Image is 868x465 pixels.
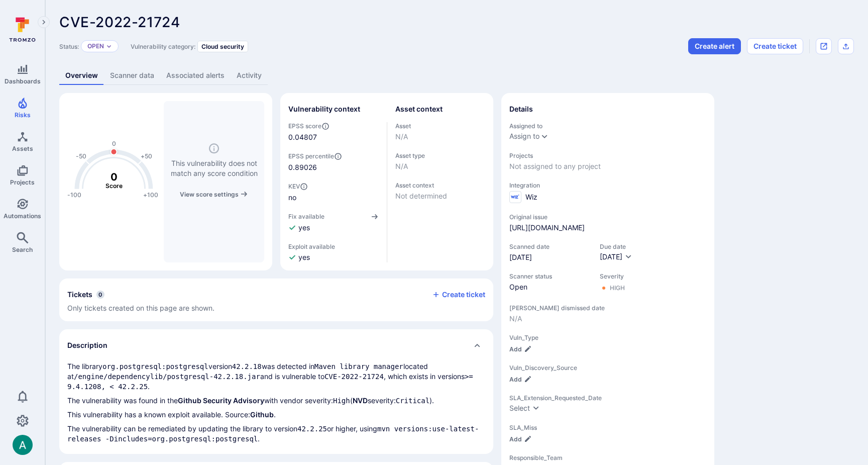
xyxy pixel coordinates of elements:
code: 42.2.25 [297,425,327,433]
code: mvn versions:use-latest-releases -Dincludes=org.postgresql:postgresql [67,425,479,443]
span: Asset [395,122,486,130]
button: Create alert [688,38,741,54]
span: N/A [509,314,706,324]
section: tickets card [59,278,493,321]
code: org.postgresql:postgresql [102,362,208,370]
div: Cloud security [197,41,248,52]
span: 0 [96,291,104,299]
h2: Details [509,104,533,114]
a: Scanner data [104,66,160,85]
span: [PERSON_NAME] dismissed date [509,304,706,312]
div: Export as CSV [838,38,854,54]
code: Maven library manager [314,362,403,370]
button: View score settings [180,191,249,198]
button: Assign to [509,132,539,140]
span: Vulnerability category: [131,43,195,50]
span: CVE-2022-21724 [59,14,180,31]
span: no [288,193,379,203]
h2: Asset context [395,104,443,114]
a: NVD [353,396,368,405]
text: -100 [67,191,81,199]
a: Github [250,410,274,419]
span: N/A [395,161,486,171]
text: +50 [141,153,152,160]
button: Expand dropdown [106,43,112,49]
div: Open original issue [816,38,832,54]
span: Select [509,404,530,412]
div: High [610,284,625,292]
span: SLA_Extension_Requested_Date [509,394,706,402]
span: Projects [509,152,706,159]
h2: Vulnerability context [288,104,360,114]
span: Due date [600,243,632,250]
span: Asset context [395,181,486,189]
text: Score [105,182,123,190]
button: Add [509,435,532,443]
a: View score settings [180,189,249,199]
span: Original issue [509,213,706,221]
span: Not determined [395,191,486,201]
div: Due date field [600,243,632,262]
code: /engine/dependencylib/postgresql-42.2.18.jar [74,373,260,381]
span: Assets [12,145,33,152]
span: 0.04807 [288,132,317,142]
text: 0 [112,140,116,148]
g: The vulnerability score is based on the parameters defined in the settings [94,171,134,190]
span: Only tickets created on this page are shown. [67,304,214,312]
span: EPSS score [288,122,379,130]
code: CVE-2022-21724 [324,373,384,381]
a: Overview [59,66,104,85]
button: [DATE] [600,252,632,262]
p: The vulnerability was found in the with vendor severity: ( severity: ). [67,396,485,406]
h2: Description [67,340,107,350]
span: Fix available [288,213,324,220]
div: Collapse description [59,329,493,361]
span: [DATE] [600,252,622,261]
span: Asset type [395,152,486,159]
code: Critical [396,397,429,405]
button: Select [509,404,540,414]
span: Dashboards [5,77,41,85]
span: Open [509,282,590,292]
button: Create ticket [432,290,485,299]
h2: Tickets [67,290,92,300]
span: This vulnerability does not match any score condition [170,158,258,178]
button: Add [509,376,532,383]
span: Projects [10,178,35,186]
p: This vulnerability has a known exploit available. Source: . [67,410,485,420]
span: Vuln_Discovery_Source [509,364,706,371]
button: Expand dropdown [540,132,549,140]
button: Add [509,345,532,353]
span: Integration [509,181,706,189]
button: Create ticket [747,38,803,54]
span: [DATE] [509,252,590,262]
p: The vulnerability can be remediated by updating the library to version or higher, using . [67,424,485,444]
span: Automations [4,212,41,220]
i: Expand navigation menu [40,18,47,27]
div: Arjan Dehar [13,435,33,455]
text: +100 [143,191,158,199]
button: Expand navigation menu [38,16,50,28]
button: Open [87,42,104,50]
span: yes [298,223,310,233]
a: Associated alerts [160,66,231,85]
span: Status: [59,43,79,50]
a: [URL][DOMAIN_NAME] [509,223,585,233]
span: Severity [600,272,625,280]
span: Risks [15,111,31,119]
tspan: 0 [111,171,118,183]
span: SLA_Miss [509,424,706,431]
span: 0.89026 [288,162,379,172]
span: Vuln_Type [509,334,706,341]
span: KEV [288,182,379,191]
div: Collapse [59,278,493,321]
span: yes [298,252,310,262]
span: Scanned date [509,243,590,250]
code: >= 9.4.1208, < 42.2.25 [67,373,473,391]
a: Github Security Advisory [178,396,264,405]
div: Vulnerability tabs [59,66,854,85]
code: 42.2.18 [232,362,262,370]
span: Exploit available [288,243,335,250]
